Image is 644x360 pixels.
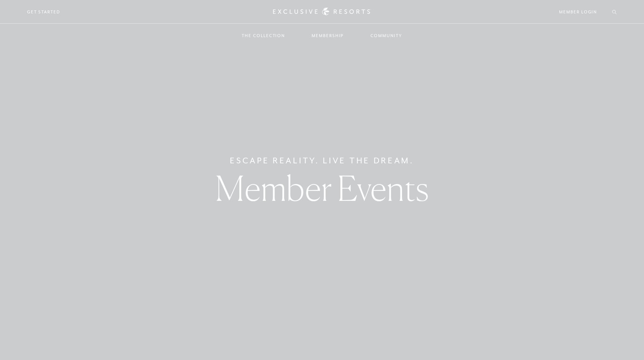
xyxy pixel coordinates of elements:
a: Member Login [559,8,597,15]
h6: Escape Reality. Live The Dream. [230,155,414,167]
a: Community [363,24,410,47]
a: The Collection [234,24,293,47]
a: Get Started [27,8,60,15]
a: Membership [304,24,351,47]
h1: Member Events [215,171,429,205]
